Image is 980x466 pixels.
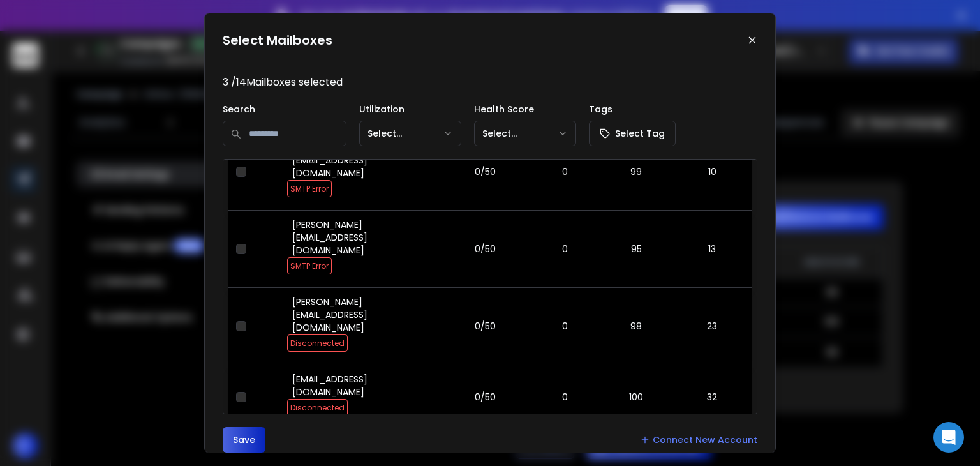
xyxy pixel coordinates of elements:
[673,133,752,210] td: 10
[673,365,752,429] td: 32
[287,334,348,352] span: Disconnected
[589,103,676,116] p: Tags
[538,243,592,255] p: 0
[292,218,433,257] p: [PERSON_NAME][EMAIL_ADDRESS][DOMAIN_NAME]
[600,133,673,210] td: 99
[640,433,757,446] a: Connect New Account
[441,365,530,429] td: 0/50
[292,141,433,179] p: [PERSON_NAME][EMAIL_ADDRESS][DOMAIN_NAME]
[287,257,332,274] span: SMTP Error
[441,133,530,210] td: 0/50
[292,296,433,334] p: [PERSON_NAME][EMAIL_ADDRESS][DOMAIN_NAME]
[359,103,461,116] p: Utilization
[223,75,757,90] p: 3 / 14 Mailboxes selected
[287,180,332,197] span: SMTP Error
[673,287,752,365] td: 23
[538,320,592,333] p: 0
[223,31,332,49] h1: Select Mailboxes
[538,165,592,178] p: 0
[359,121,461,146] button: Select...
[441,287,530,365] td: 0/50
[933,422,964,453] div: Open Intercom Messenger
[600,287,673,365] td: 98
[287,399,348,416] span: Disconnected
[474,121,576,146] button: Select...
[292,373,433,398] p: [EMAIL_ADDRESS][DOMAIN_NAME]
[600,210,673,287] td: 95
[474,103,576,116] p: Health Score
[223,427,265,453] button: Save
[441,210,530,287] td: 0/50
[600,365,673,429] td: 100
[223,103,346,116] p: Search
[589,121,676,146] button: Select Tag
[673,210,752,287] td: 13
[538,391,592,403] p: 0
